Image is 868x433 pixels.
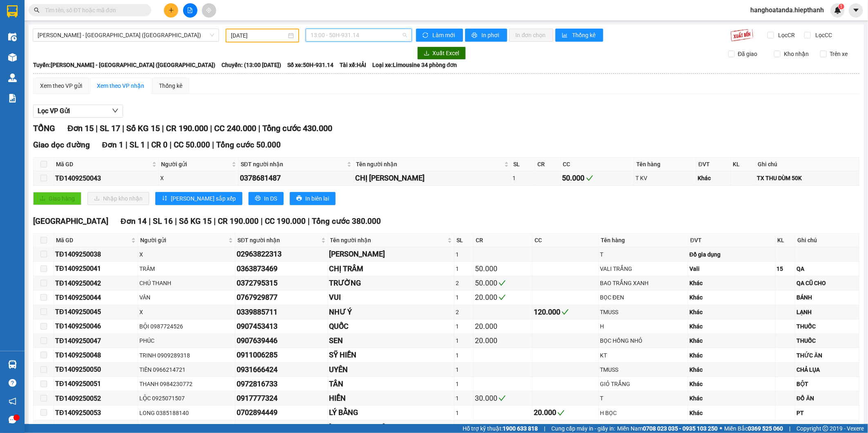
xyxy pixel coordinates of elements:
td: TĐ1409250044 [54,290,138,305]
span: printer [472,32,479,39]
td: LÝ BẰNG [328,406,454,420]
td: TĐ1409250043 [54,171,159,185]
div: 50.000 [475,263,531,275]
td: TĐ1409250041 [54,262,138,276]
div: TX THU DÙM 50K [757,174,857,183]
div: NHƯ Ý [329,306,453,318]
div: Khác [689,394,774,403]
span: plus [168,7,174,13]
div: 0907639446 [237,335,326,346]
div: Khác [689,279,774,288]
span: Cung cấp máy in - giấy in: [551,424,615,433]
div: T KV [635,174,695,183]
span: | [261,216,263,226]
span: check [499,395,506,402]
input: 14/09/2025 [231,31,287,40]
div: TĐ1409250048 [55,350,136,360]
th: Ghi chú [795,234,859,247]
td: 0372795315 [235,276,328,290]
div: TĐ1409250044 [55,292,136,303]
span: message [9,416,16,424]
span: SL 16 [153,216,173,226]
th: KL [731,158,756,171]
div: HIỀN [329,393,453,404]
div: TMUSS [600,308,687,317]
span: Hồ Chí Minh - Tân Châu (Giường) [38,29,214,41]
span: CC 50.000 [174,140,210,150]
div: TÂN [329,378,453,390]
span: | [212,140,214,150]
div: VUI [329,292,453,303]
div: X [160,174,237,183]
div: T [600,394,687,403]
button: printerIn phơi [465,29,507,42]
span: check [499,294,506,301]
span: Lọc VP Gửi [38,106,70,116]
th: Tên hàng [599,234,688,247]
input: Tìm tên, số ĐT hoặc mã đơn [45,6,141,15]
td: 0972816733 [235,377,328,391]
div: NHÂN 0978433717 [139,423,234,432]
span: TỔNG [33,123,55,133]
div: QA CŨ CHO [796,279,857,288]
span: Lọc CC [812,31,833,40]
div: 1 [456,423,472,432]
button: aim [202,3,216,18]
span: hanghoatanda.hiepthanh [744,5,830,15]
span: [PERSON_NAME] sắp xếp [171,194,236,203]
span: check [499,279,506,287]
div: TĐ1409250042 [55,278,136,288]
th: Ghi chú [756,158,859,171]
div: TMUSS [600,365,687,374]
div: LONG 0385188140 [139,408,234,417]
img: warehouse-icon [8,53,17,62]
div: TĐ1409250038 [55,249,136,259]
div: 1 [512,174,533,183]
button: printerIn biên lai [290,192,336,205]
div: 20.000 [534,407,597,418]
div: 0767929877 [237,292,326,303]
img: 9k= [730,29,754,42]
td: SEN [328,334,454,348]
img: icon-new-feature [834,7,841,14]
span: Đơn 15 [67,123,94,133]
span: search [34,7,40,13]
span: Người gửi [140,236,227,245]
span: | [149,216,151,226]
div: 1 [456,365,472,374]
span: Đơn 14 [121,216,147,226]
span: Lọc CR [775,31,796,40]
span: check [586,174,593,182]
div: 0972816733 [237,378,326,390]
span: aim [206,7,212,13]
span: Trên xe [827,49,851,58]
span: Tên người nhận [356,160,503,169]
span: Số KG 15 [126,123,160,133]
div: CHẢ LỤA [796,365,857,374]
td: TĐ1409250046 [54,319,138,334]
div: [PERSON_NAME] [329,248,453,260]
th: CR [474,234,532,247]
div: 120.000 [534,306,597,318]
td: TÂN [328,377,454,391]
div: 1 [456,336,472,345]
span: SL 1 [130,140,145,150]
th: KL [776,234,796,247]
td: TƯỜNG HƯNG [328,247,454,261]
th: Tên hàng [634,158,696,171]
div: TRƯỜNG [329,277,453,289]
div: Khác [698,174,729,183]
span: | [210,123,212,133]
button: caret-down [849,3,863,18]
div: 20.000 [475,292,531,303]
div: Khác [689,322,774,331]
div: 1 [456,379,472,388]
div: 0363873469 [237,263,326,275]
div: 30.000 [534,422,597,433]
div: BAO TRẮNG XANH [600,279,687,288]
span: CC 240.000 [214,123,256,133]
div: Khác [689,365,774,374]
div: [PERSON_NAME] [329,422,453,433]
div: Xem theo VP gửi [40,81,82,90]
div: TĐ1409250043 [55,173,157,183]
